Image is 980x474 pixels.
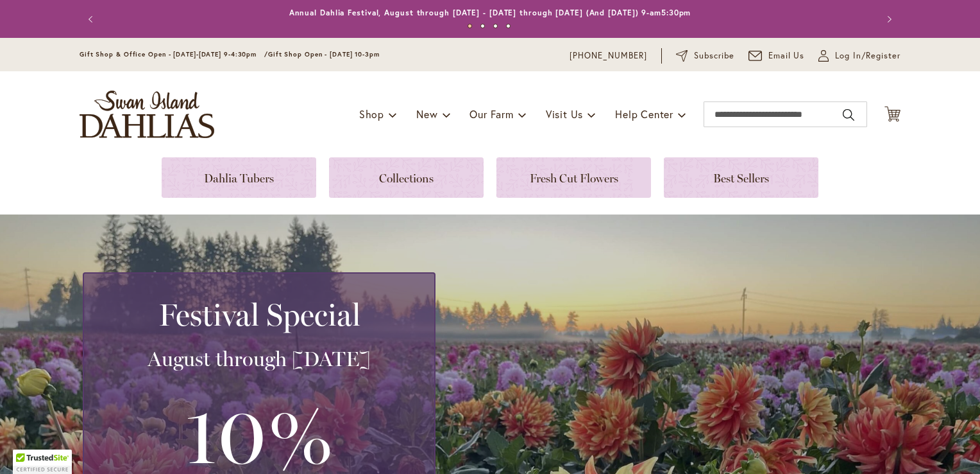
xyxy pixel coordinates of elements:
[768,49,805,62] span: Email Us
[99,346,419,372] h3: August through [DATE]
[469,107,513,121] span: Our Farm
[570,49,647,62] a: [PHONE_NUMBER]
[359,107,384,121] span: Shop
[13,450,72,474] div: TrustedSite Certified
[875,6,900,32] button: Next
[506,24,511,28] button: 4 of 4
[99,297,419,333] h2: Festival Special
[289,8,691,17] a: Annual Dahlia Festival, August through [DATE] - [DATE] through [DATE] (And [DATE]) 9-am5:30pm
[694,49,734,62] span: Subscribe
[835,49,900,62] span: Log In/Register
[468,24,472,28] button: 1 of 4
[818,49,900,62] a: Log In/Register
[268,50,380,58] span: Gift Shop Open - [DATE] 10-3pm
[615,107,673,121] span: Help Center
[80,91,214,138] a: store logo
[80,50,268,58] span: Gift Shop & Office Open - [DATE]-[DATE] 9-4:30pm /
[546,107,583,121] span: Visit Us
[676,49,734,62] a: Subscribe
[480,24,485,28] button: 2 of 4
[80,6,105,32] button: Previous
[416,107,437,121] span: New
[493,24,498,28] button: 3 of 4
[748,49,805,62] a: Email Us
